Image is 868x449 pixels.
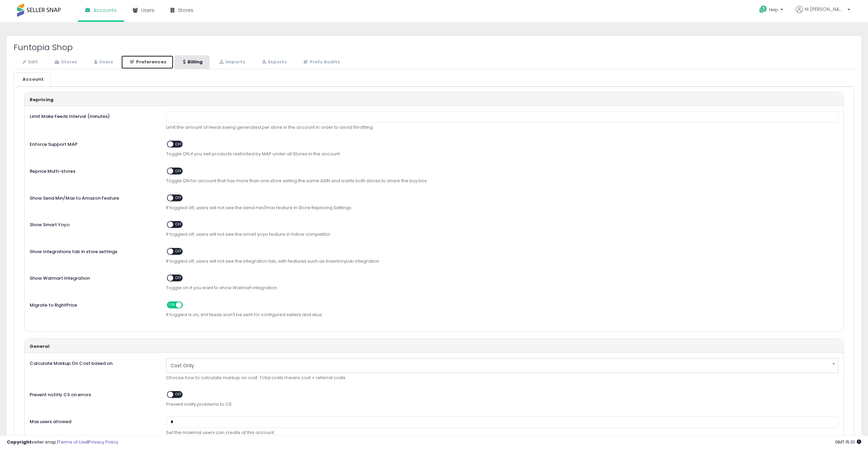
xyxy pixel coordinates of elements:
span: Help [769,7,778,13]
span: Cost Only [171,360,825,371]
span: ON [167,302,176,308]
span: OFF [173,392,184,398]
span: OFF [173,168,184,174]
span: OFF [173,195,184,201]
a: Exports [253,55,294,69]
div: seller snap | | [7,439,118,446]
label: Prevent notifiy CS on errors [25,389,161,398]
a: Edit [14,55,45,69]
span: OFF [173,248,184,254]
a: Privacy Policy [88,439,118,445]
span: Hi [PERSON_NAME] [805,6,845,13]
a: Stores [46,55,85,69]
a: Users [85,55,120,69]
span: Toggle on if you want to show Walmart integration. [166,285,838,291]
p: Limit the amount of feeds being generated per store in the account in order to avoid throttling [166,124,838,131]
span: 2025-09-14 15:01 GMT [835,439,861,445]
a: Hi [PERSON_NAME] [796,6,850,21]
span: Toggle ON for account that has more than one store selling the same ASIN and wants both stores to... [166,178,838,184]
label: Enforce Support MAP [25,139,161,148]
a: Imports [210,55,252,69]
i: Get Help [759,5,767,14]
span: OFF [173,275,184,281]
label: Show Send Min/Max to Amazon Feature [25,193,161,202]
label: Calculate Markup On Cost based on [25,358,161,367]
label: Reprice Multi-stores [25,166,161,175]
span: If toggled is on, xml feeds won't be sent for configured sellers and skus [166,312,838,318]
label: Show Integrations tab in store settings [25,246,161,255]
span: OFF [173,141,184,147]
label: Show Walmart Integration [25,273,161,282]
span: OFF [182,302,193,308]
label: Max users allowed [25,416,161,425]
label: Limit Make Feeds Interval (minutes) [25,111,161,120]
span: Prevent notify problems to CS [166,401,838,408]
a: Billing [174,55,210,69]
h2: Funtopia Shop [14,43,854,52]
a: Account [14,73,51,87]
span: Users [141,7,155,14]
label: Migrate to RightPrice [25,300,161,309]
span: Accounts [93,7,117,14]
span: Toggle ON if you sell products restricted by MAP under all Stores in the account [166,151,838,157]
span: If toggled off, users will not see the send min/max feature in Store Repricing Settings. [166,205,838,211]
p: Set the maximal users can create at this account [166,430,838,436]
a: Terms of Use [58,439,87,445]
h3: General [30,344,838,349]
span: If toggled off, users will not see the smart yoyo feature in follow competitor. [166,231,838,238]
span: Stores [178,7,193,14]
a: Preferences [121,55,174,69]
span: OFF [173,222,184,228]
h3: Repricing [30,97,838,102]
a: Prefs Audits [295,55,347,69]
label: Show Smart Yoyo [25,219,161,228]
strong: Copyright [7,439,32,445]
span: If toggled off, users will not see the integration tab, with features such as InventoryLab integr... [166,258,838,265]
p: Choose how to calculate markup on cost. Total costs means cost + referral costs [166,375,838,381]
